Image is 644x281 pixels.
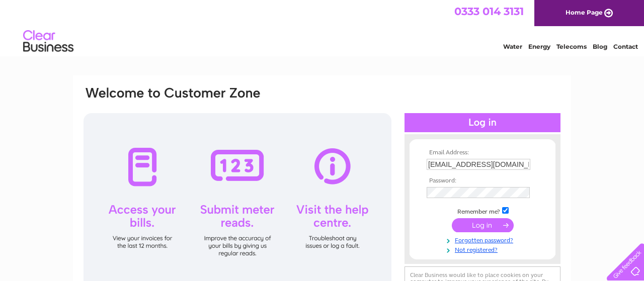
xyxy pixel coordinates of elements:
a: Telecoms [556,43,587,50]
img: logo.png [23,26,74,57]
a: 0333 014 3131 [454,5,524,18]
a: Forgotten password? [427,235,541,244]
div: Clear Business is a trading name of Verastar Limited (registered in [GEOGRAPHIC_DATA] No. 3667643... [85,6,560,49]
td: Remember me? [424,206,541,216]
a: Blog [593,43,607,50]
th: Email Address: [424,149,541,156]
a: Not registered? [427,244,541,254]
a: Energy [528,43,550,50]
a: Water [503,43,522,50]
input: Submit [452,218,514,232]
th: Password: [424,177,541,184]
a: Contact [613,43,638,50]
